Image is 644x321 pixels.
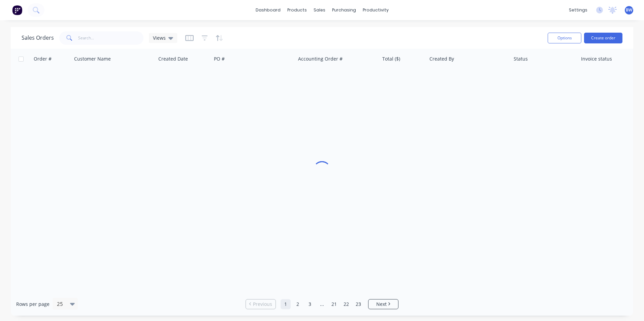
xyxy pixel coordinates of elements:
[621,298,637,314] iframe: Intercom live chat
[341,299,351,309] a: Page 22
[353,299,363,309] a: Page 23
[581,56,612,62] div: Invoice status
[298,56,343,62] div: Accounting Order #
[368,301,398,308] a: Next page
[252,5,284,15] a: dashboard
[243,299,401,309] ul: Pagination
[566,5,591,15] div: settings
[74,56,111,62] div: Customer Name
[158,56,188,62] div: Created Date
[293,299,303,309] a: Page 2
[34,56,52,62] div: Order #
[78,31,144,45] input: Search...
[548,33,581,43] button: Options
[429,56,454,62] div: Created By
[153,34,166,41] span: Views
[376,301,387,308] span: Next
[246,301,276,308] a: Previous page
[284,5,310,15] div: products
[382,56,400,62] div: Total ($)
[626,7,632,13] span: BW
[305,299,315,309] a: Page 3
[329,299,339,309] a: Page 21
[281,299,291,309] a: Page 1 is your current page
[584,33,622,43] button: Create order
[317,299,327,309] a: Jump forward
[310,5,329,15] div: sales
[514,56,528,62] div: Status
[359,5,392,15] div: productivity
[214,56,225,62] div: PO #
[22,35,54,41] h1: Sales Orders
[329,5,359,15] div: purchasing
[12,5,22,15] img: Factory
[16,301,50,308] span: Rows per page
[253,301,272,308] span: Previous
